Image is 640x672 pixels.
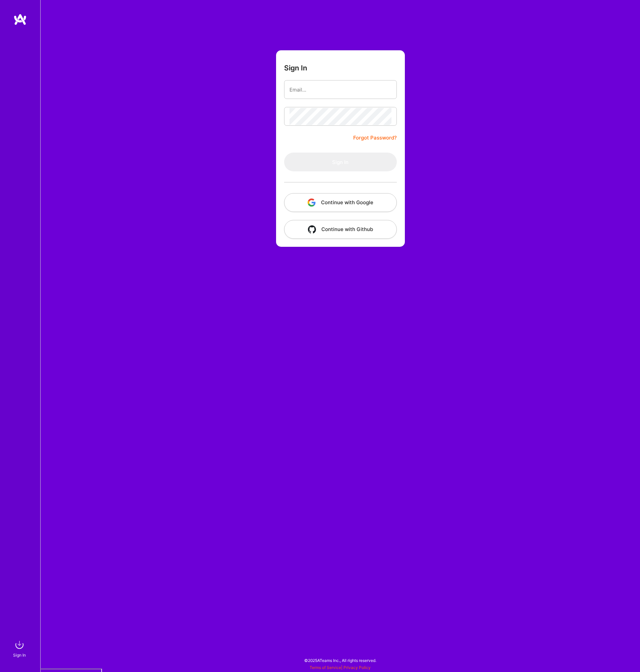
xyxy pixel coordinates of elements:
[308,199,316,207] img: icon
[13,13,27,25] img: logo
[13,652,26,659] div: Sign In
[284,193,397,212] button: Continue with Google
[308,225,316,233] img: icon
[13,638,26,652] img: sign in
[353,134,397,142] a: Forgot Password?
[14,638,26,659] a: sign inSign In
[310,665,341,670] a: Terms of Service
[40,652,640,669] div: © 2025 ATeams Inc., All rights reserved.
[289,81,391,98] input: Email...
[284,153,397,171] button: Sign In
[284,220,397,239] button: Continue with Github
[284,64,307,72] h3: Sign In
[343,665,371,670] a: Privacy Policy
[310,665,371,670] span: |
